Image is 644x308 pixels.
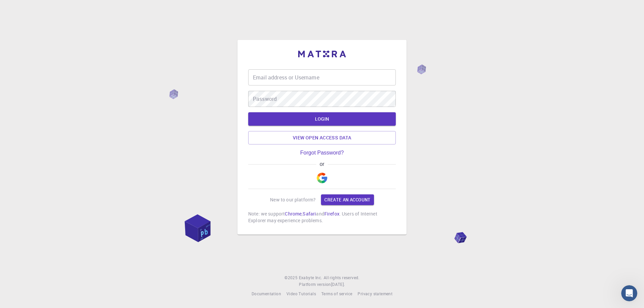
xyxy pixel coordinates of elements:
[270,196,316,203] p: New to our platform?
[331,281,345,288] a: [DATE].
[286,291,316,297] a: Video Tutorials
[303,210,316,217] a: Safari
[285,210,302,217] a: Chrome
[621,285,637,301] iframe: Intercom live chat
[321,291,352,296] span: Terms of service
[317,173,327,183] img: Google
[299,281,331,288] span: Platform version
[286,291,316,296] span: Video Tutorials
[299,274,322,281] a: Exabyte Inc.
[321,194,374,205] a: Create an account
[248,112,396,126] button: LOGIN
[331,282,345,287] span: [DATE] .
[248,210,396,224] p: Note: we support , and . Users of Internet Explorer may experience problems.
[252,291,281,297] a: Documentation
[248,131,396,144] a: View open access data
[300,150,344,156] a: Forgot Password?
[299,275,322,280] span: Exabyte Inc.
[358,291,392,297] a: Privacy statement
[324,274,360,281] span: All rights reserved.
[13,5,37,11] span: Soporte
[358,291,392,296] span: Privacy statement
[284,274,299,281] span: © 2025
[321,291,352,297] a: Terms of service
[252,291,281,296] span: Documentation
[316,161,327,167] span: or
[324,210,339,217] a: Firefox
